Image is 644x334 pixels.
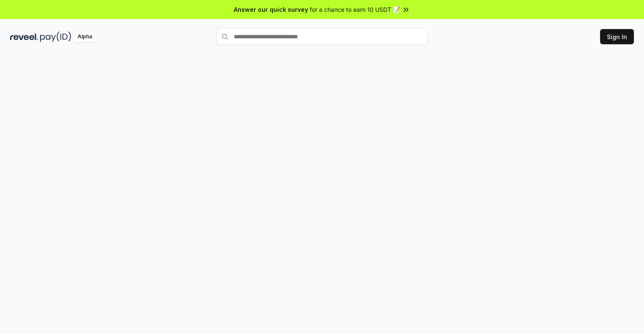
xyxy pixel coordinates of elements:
[600,29,634,44] button: Sign In
[40,32,71,42] img: pay_id
[10,32,38,42] img: reveel_dark
[310,5,400,14] span: for a chance to earn 10 USDT 📝
[73,32,97,42] div: Alpha
[234,5,308,14] span: Answer our quick survey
